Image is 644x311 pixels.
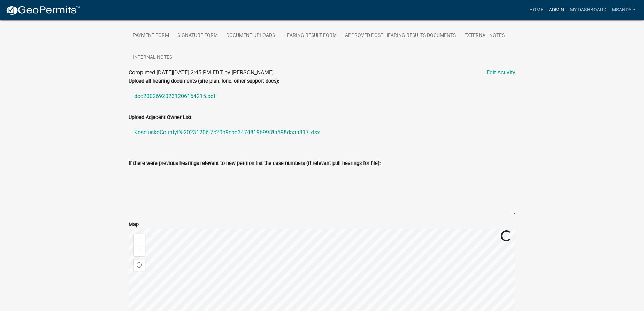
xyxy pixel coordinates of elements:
[129,115,192,120] label: Upload Adjacent Owner List:
[609,3,638,17] a: msandy
[129,222,139,227] label: Map
[129,88,515,105] a: doc20026920231206154215.pdf
[546,3,567,17] a: Admin
[129,69,274,76] span: Completed [DATE][DATE] 2:45 PM EDT by [PERSON_NAME]
[527,3,546,17] a: Home
[129,47,176,69] a: Internal Notes
[279,25,341,47] a: Hearing Result Form
[129,124,515,141] a: KosciuskoCountyIN-20231206-7c20b9cba3474819b99f8a598daaa317.xlsx
[567,3,609,17] a: My Dashboard
[129,25,173,47] a: Payment Form
[222,25,279,47] a: Document Uploads
[134,234,145,245] div: Zoom in
[341,25,460,47] a: Approved Post Hearing Results Documents
[486,69,515,77] a: Edit Activity
[173,25,222,47] a: Signature Form
[129,79,279,84] label: Upload all hearing documents (site plan, lono, other support docs):
[129,161,381,166] label: If there were previous hearings relevant to new petition list the case numbers (if relevant pull ...
[134,245,145,256] div: Zoom out
[134,260,145,271] div: Find my location
[460,25,509,47] a: External Notes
